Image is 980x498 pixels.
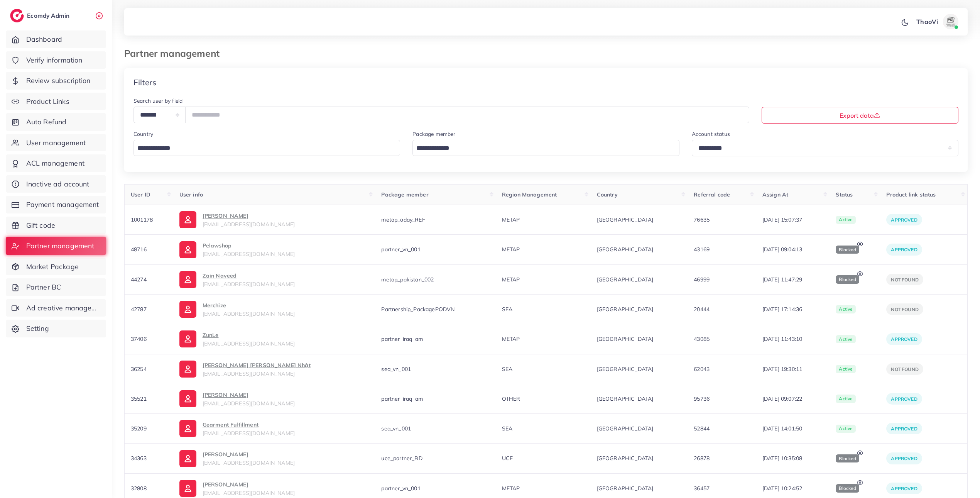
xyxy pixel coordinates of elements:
span: [GEOGRAPHIC_DATA] [597,305,682,313]
label: Account status [692,130,730,138]
h2: Ecomdy Admin [27,12,71,19]
img: ic-user-info.36bf1079.svg [179,480,196,497]
span: Approved [891,426,917,432]
span: [EMAIL_ADDRESS][DOMAIN_NAME] [203,370,295,377]
a: Zain Naveed[EMAIL_ADDRESS][DOMAIN_NAME] [179,271,369,288]
span: 26878 [694,455,710,462]
span: 35521 [131,395,147,402]
span: 48716 [131,246,147,253]
p: [PERSON_NAME] [203,390,295,400]
span: [EMAIL_ADDRESS][DOMAIN_NAME] [203,221,295,228]
h3: Partner management [124,48,226,59]
p: [PERSON_NAME] [PERSON_NAME] Nhật [203,361,311,370]
span: Not Found [891,366,918,372]
span: Review subscription [26,76,91,86]
span: active [836,425,856,433]
span: [DATE] 11:43:10 [762,335,824,343]
span: [GEOGRAPHIC_DATA] [597,454,682,462]
span: Export data [840,112,880,119]
a: Pelawshop[EMAIL_ADDRESS][DOMAIN_NAME] [179,241,369,258]
span: Assign At [762,191,788,198]
span: [GEOGRAPHIC_DATA] [597,395,682,403]
a: Review subscription [6,72,106,90]
span: SEA [502,425,512,432]
p: [PERSON_NAME] [203,450,295,459]
span: 36457 [694,485,710,492]
span: Status [836,191,853,198]
a: Merchize[EMAIL_ADDRESS][DOMAIN_NAME] [179,301,369,318]
a: Ad creative management [6,299,106,317]
span: METAP [502,276,520,283]
span: Not Found [891,307,918,312]
span: Gift code [26,220,55,230]
span: [DATE] 19:30:11 [762,365,824,373]
a: Payment management [6,196,106,213]
span: 52844 [694,425,710,432]
img: ic-user-info.36bf1079.svg [179,330,196,347]
h4: Filters [133,78,156,87]
span: [EMAIL_ADDRESS][DOMAIN_NAME] [203,281,295,288]
span: [DATE] 09:07:22 [762,395,824,403]
span: [DATE] 10:24:52 [762,484,824,492]
p: ThaoVi [916,17,938,26]
div: Search for option [412,140,679,156]
span: 43085 [694,335,710,342]
span: Approved [891,336,917,342]
span: Approved [891,396,917,402]
img: logo [10,9,24,22]
span: Dashboard [26,34,62,44]
span: 35209 [131,425,147,432]
span: [DATE] 11:47:29 [762,276,824,283]
input: Search for option [135,142,390,154]
img: ic-user-info.36bf1079.svg [179,241,196,258]
span: [GEOGRAPHIC_DATA] [597,484,682,492]
span: OTHER [502,395,520,402]
span: Referral code [694,191,730,198]
span: sea_vn_001 [381,425,411,432]
p: ZunLe [203,330,295,340]
span: User management [26,138,86,148]
span: Market Package [26,262,79,272]
a: User management [6,134,106,152]
img: ic-user-info.36bf1079.svg [179,271,196,288]
img: avatar [943,14,958,29]
span: [DATE] 14:01:50 [762,425,824,432]
span: [GEOGRAPHIC_DATA] [597,425,682,432]
img: ic-user-info.36bf1079.svg [179,450,196,467]
span: Ad creative management [26,303,100,313]
span: partner_iraq_am [381,395,422,402]
span: METAP [502,335,520,342]
label: Package member [412,130,455,138]
span: [DATE] 09:04:13 [762,246,824,253]
img: ic-user-info.36bf1079.svg [179,390,196,407]
span: Country [597,191,618,198]
span: blocked [836,484,859,493]
span: [EMAIL_ADDRESS][DOMAIN_NAME] [203,310,295,317]
span: METAP [502,246,520,253]
span: User ID [131,191,150,198]
span: 62043 [694,366,710,373]
span: Package member [381,191,428,198]
a: [PERSON_NAME][EMAIL_ADDRESS][DOMAIN_NAME] [179,480,369,497]
a: Product Links [6,93,106,110]
span: METAP [502,216,520,223]
a: logoEcomdy Admin [10,9,71,22]
a: [PERSON_NAME][EMAIL_ADDRESS][DOMAIN_NAME] [179,390,369,407]
span: metap_oday_REF [381,216,425,223]
span: Approved [891,217,917,223]
label: Search user by field [133,97,182,105]
span: [EMAIL_ADDRESS][DOMAIN_NAME] [203,459,295,466]
span: blocked [836,454,859,463]
span: Setting [26,324,49,334]
span: active [836,305,856,313]
p: Merchize [203,301,295,310]
span: partner_iraq_am [381,335,422,342]
a: Partner BC [6,278,106,296]
img: ic-user-info.36bf1079.svg [179,301,196,318]
img: ic-user-info.36bf1079.svg [179,361,196,378]
span: [DATE] 10:35:08 [762,454,824,462]
span: [EMAIL_ADDRESS][DOMAIN_NAME] [203,340,295,347]
a: Auto Refund [6,113,106,131]
p: [PERSON_NAME] [203,480,295,489]
span: Partner management [26,241,95,251]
